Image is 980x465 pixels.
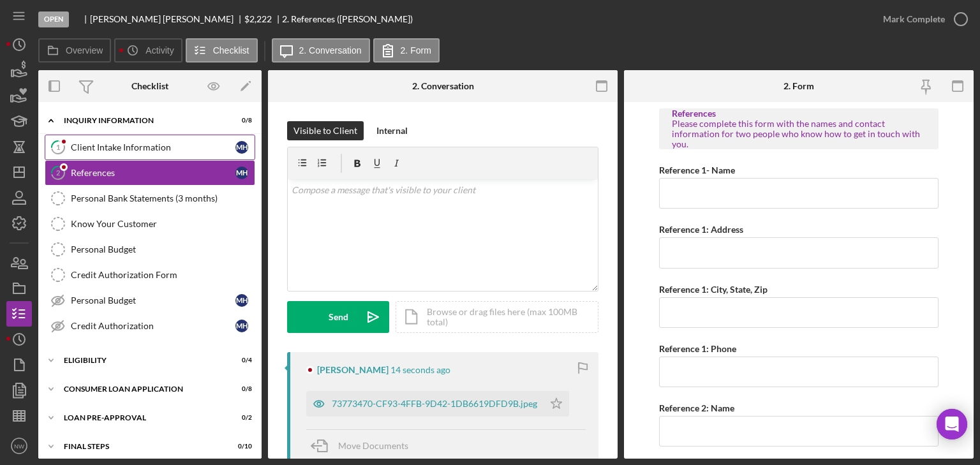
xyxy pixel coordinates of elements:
label: 2. Form [401,45,431,55]
div: Mark Complete [883,6,945,32]
div: m h [235,141,248,154]
a: 1Client Intake Informationmh [45,135,255,160]
div: 0 / 8 [229,385,252,393]
label: Reference 1: City, State, Zip [659,284,768,295]
button: Move Documents [306,430,421,462]
div: References [672,108,926,119]
button: Send [287,301,389,333]
button: Activity [114,38,182,63]
button: Overview [38,38,111,63]
label: Overview [66,45,103,55]
time: 2025-10-06 18:53 [390,365,450,375]
div: Loan Pre-Approval [64,414,220,422]
div: References [71,168,235,178]
tspan: 1 [56,143,60,151]
div: Credit Authorization [71,321,235,331]
div: 2. References ([PERSON_NAME]) [282,14,413,24]
button: 2. Form [373,38,440,63]
div: Credit Authorization Form [71,270,255,280]
a: Personal Bank Statements (3 months) [45,186,255,211]
div: [PERSON_NAME] [PERSON_NAME] [90,14,244,24]
a: Personal Budget [45,237,255,262]
label: 2. Conversation [299,45,362,55]
button: 73773470-CF93-4FFB-9D42-1DB6619DFD9B.jpeg [306,391,569,417]
button: Checklist [186,38,258,63]
label: Reference 2: Name [659,402,734,413]
label: Checklist [213,45,249,55]
div: Open [38,11,69,27]
label: Activity [145,45,174,55]
div: Client Intake Information [71,142,235,152]
div: 2. Conversation [412,81,474,91]
div: 2. Form [783,81,814,91]
tspan: 2 [56,168,60,177]
span: $2,222 [244,13,272,24]
button: NW [6,433,32,459]
div: Personal Budget [71,295,235,306]
div: 0 / 8 [229,117,252,124]
div: Visible to Client [293,121,357,140]
div: Eligibility [64,357,220,364]
div: Inquiry Information [64,117,220,124]
button: 2. Conversation [272,38,370,63]
div: 0 / 2 [229,414,252,422]
label: Reference 1: Address [659,224,743,235]
label: Reference 1- Name [659,165,735,175]
div: Personal Budget [71,244,255,255]
div: m h [235,320,248,332]
span: Move Documents [338,440,408,451]
a: Know Your Customer [45,211,255,237]
div: 73773470-CF93-4FFB-9D42-1DB6619DFD9B.jpeg [332,399,537,409]
button: Internal [370,121,414,140]
div: 0 / 10 [229,443,252,450]
a: 2Referencesmh [45,160,255,186]
div: Open Intercom Messenger [937,409,967,439]
div: FINAL STEPS [64,443,220,450]
div: Personal Bank Statements (3 months) [71,193,255,203]
button: Mark Complete [870,6,974,32]
div: Consumer Loan Application [64,385,220,393]
button: Visible to Client [287,121,364,140]
div: Internal [376,121,408,140]
div: [PERSON_NAME] [317,365,389,375]
a: Credit Authorizationmh [45,313,255,339]
text: NW [14,443,25,450]
label: Reference 1: Phone [659,343,736,354]
div: 0 / 4 [229,357,252,364]
div: Know Your Customer [71,219,255,229]
div: Checklist [131,81,168,91]
div: m h [235,166,248,179]
a: Personal Budgetmh [45,288,255,313]
div: Send [329,301,348,333]
div: Please complete this form with the names and contact information for two people who know how to g... [672,119,926,149]
div: m h [235,294,248,307]
a: Credit Authorization Form [45,262,255,288]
